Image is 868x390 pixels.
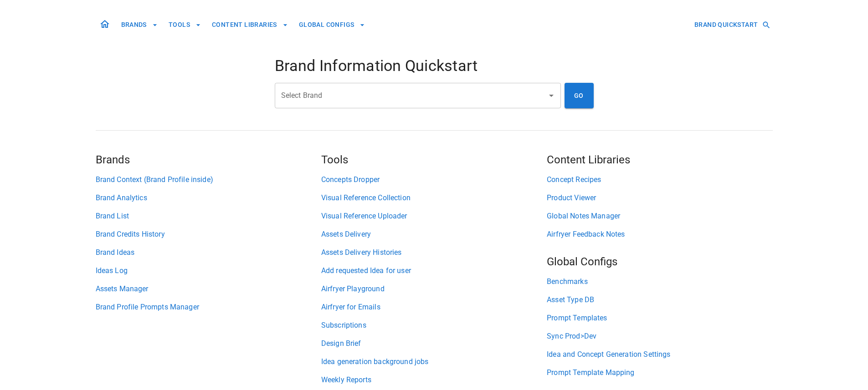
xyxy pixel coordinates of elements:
a: Assets Manager [96,284,321,294]
h5: Global Configs [547,254,772,269]
a: Brand List [96,211,321,222]
h5: Tools [321,152,547,167]
h5: Brands [96,152,321,167]
a: Ideas Log [96,265,321,276]
button: CONTENT LIBRARIES [208,16,292,33]
a: Idea and Concept Generation Settings [547,349,772,360]
a: Prompt Template Mapping [547,367,772,378]
a: Product Viewer [547,192,772,203]
h4: Brand Information Quickstart [275,56,594,76]
button: BRAND QUICKSTART [691,16,772,33]
a: Concepts Dropper [321,174,547,185]
a: Visual Reference Uploader [321,211,547,222]
a: Prompt Templates [547,313,772,324]
button: Open [545,89,558,102]
a: Idea generation background jobs [321,356,547,367]
a: Design Brief [321,338,547,349]
a: Add requested Idea for user [321,265,547,276]
a: Brand Credits History [96,229,321,240]
a: Assets Delivery [321,229,547,240]
a: Airfryer for Emails [321,302,547,313]
button: GLOBAL CONFIGS [295,16,369,33]
button: TOOLS [165,16,205,33]
a: Visual Reference Collection [321,192,547,203]
a: Brand Analytics [96,192,321,203]
h5: Content Libraries [547,152,772,167]
a: Asset Type DB [547,294,772,305]
a: Concept Recipes [547,174,772,185]
a: Subscriptions [321,320,547,331]
a: Benchmarks [547,276,772,287]
a: Airfryer Playground [321,284,547,294]
a: Assets Delivery Histories [321,247,547,258]
a: Sync Prod>Dev [547,331,772,342]
a: Brand Profile Prompts Manager [96,302,321,313]
a: Weekly Reports [321,375,547,385]
button: GO [565,83,594,108]
a: Brand Context (Brand Profile inside) [96,174,321,185]
a: Global Notes Manager [547,211,772,222]
a: Brand Ideas [96,247,321,258]
button: BRANDS [118,16,161,33]
a: Airfryer Feedback Notes [547,229,772,240]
